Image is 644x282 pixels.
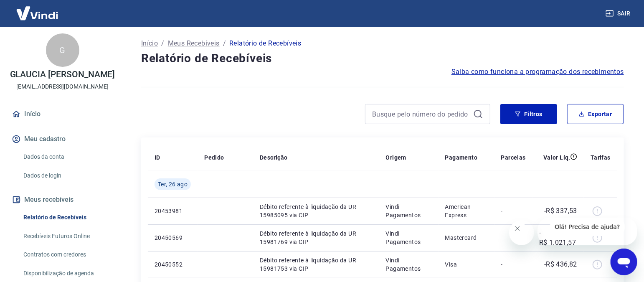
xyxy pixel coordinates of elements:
p: - [501,207,526,215]
p: Mastercard [445,234,488,242]
p: Vindi Pagamentos [386,229,432,246]
p: Vindi Pagamentos [386,256,432,273]
a: Disponibilização de agenda [20,265,115,282]
span: Ter, 26 ago [158,180,188,188]
p: Pedido [204,153,224,162]
p: - [501,234,526,242]
button: Exportar [567,104,624,124]
p: Origem [386,153,406,162]
div: G [46,33,79,67]
button: Sair [604,6,634,21]
input: Busque pelo número do pedido [372,108,470,120]
img: Vindi [10,0,64,26]
p: Débito referente à liquidação da UR 15981753 via CIP [260,256,372,273]
p: 20450569 [155,234,191,242]
p: Pagamento [445,153,478,162]
p: -R$ 436,82 [544,259,577,269]
a: Dados de login [20,167,115,184]
a: Início [10,105,115,123]
p: Parcelas [501,153,526,162]
a: Contratos com credores [20,246,115,263]
p: / [161,38,164,48]
p: Vindi Pagamentos [386,203,432,219]
p: Débito referente à liquidação da UR 15985095 via CIP [260,203,372,219]
iframe: Fechar mensagem [509,220,534,245]
iframe: Mensagem da empresa [538,218,637,245]
p: Valor Líq. [543,153,570,162]
iframe: Botão para abrir a janela de mensagens [611,249,637,275]
p: - [501,260,526,269]
a: Saiba como funciona a programação dos recebimentos [451,67,624,77]
button: Filtros [500,104,557,124]
p: -R$ 337,53 [544,206,577,216]
a: Meus Recebíveis [168,38,220,48]
p: / [223,38,226,48]
a: Relatório de Recebíveis [20,209,115,226]
a: Dados da conta [20,148,115,165]
p: Relatório de Recebíveis [229,38,301,48]
h4: Relatório de Recebíveis [141,50,624,67]
button: Meu cadastro [10,130,115,148]
p: Débito referente à liquidação da UR 15981769 via CIP [260,229,372,246]
p: Descrição [260,153,288,162]
p: ID [155,153,160,162]
a: Recebíveis Futuros Online [20,228,115,245]
p: GLAUCIA [PERSON_NAME] [10,70,115,79]
a: Início [141,38,158,48]
p: 20450552 [155,260,191,269]
button: Meus recebíveis [10,191,115,209]
p: Visa [445,260,488,269]
p: [EMAIL_ADDRESS][DOMAIN_NAME] [16,82,109,91]
p: American Express [445,203,488,219]
p: 20453981 [155,207,191,215]
p: Tarifas [591,153,611,162]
